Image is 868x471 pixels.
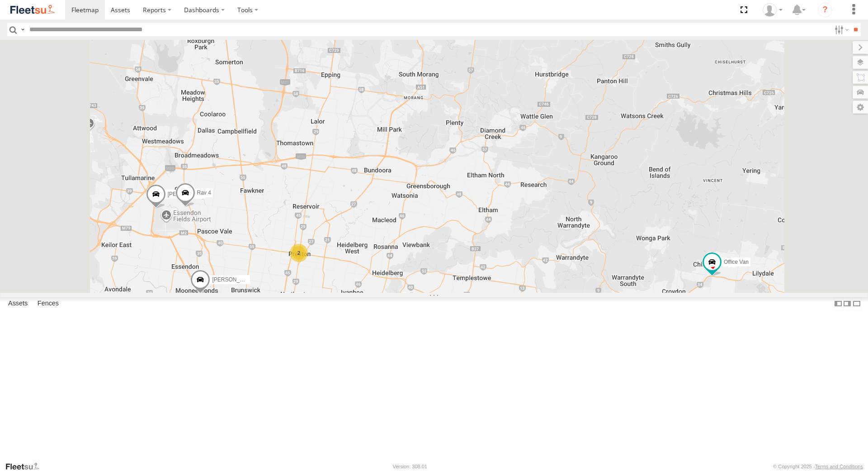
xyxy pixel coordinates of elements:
[831,23,850,36] label: Search Filter Options
[5,462,47,471] a: Visit our Website
[197,190,211,196] span: Rav 4
[724,259,749,265] span: Office Van
[815,464,863,469] a: Terms and Conditions
[773,464,863,469] div: © Copyright 2025 -
[852,297,861,310] label: Hide Summary Table
[4,298,32,310] label: Assets
[759,3,786,17] div: Peter Edwardes
[19,23,26,36] label: Search Query
[33,298,63,310] label: Fences
[843,297,852,310] label: Dock Summary Table to the Right
[834,297,843,310] label: Dock Summary Table to the Left
[853,101,868,114] label: Map Settings
[9,4,56,16] img: fleetsu-logo-horizontal.svg
[290,244,308,262] div: 2
[212,276,257,283] span: [PERSON_NAME]
[168,191,212,197] span: [PERSON_NAME]
[818,3,832,17] i: ?
[393,464,427,469] div: Version: 308.01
